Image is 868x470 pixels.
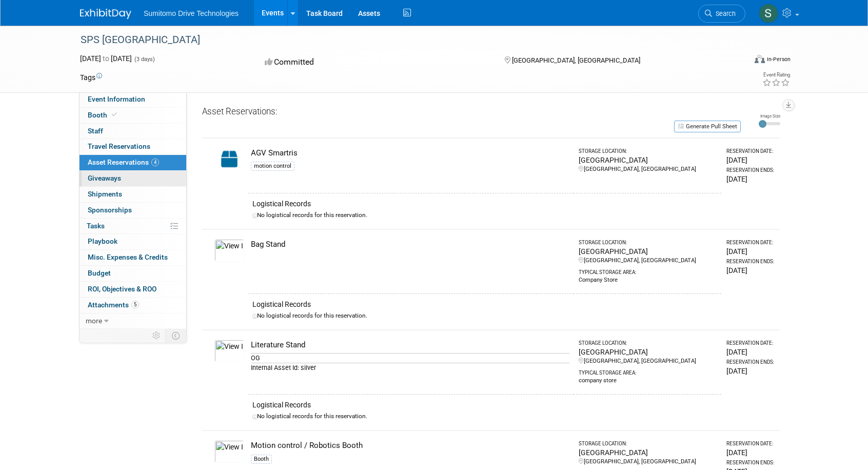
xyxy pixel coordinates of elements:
[726,148,776,155] div: Reservation Date:
[251,353,569,363] div: OG
[101,54,111,63] span: to
[88,301,139,309] span: Attachments
[726,265,776,276] div: [DATE]
[579,377,717,385] div: company store
[214,148,244,170] img: Capital-Asset-Icon-2.png
[151,159,159,166] span: 4
[579,458,717,466] div: [GEOGRAPHIC_DATA], [GEOGRAPHIC_DATA]
[80,203,186,218] a: Sponsorships
[726,167,776,174] div: Reservation Ends:
[80,314,186,329] a: more
[759,4,778,23] img: Sharifa Macias
[80,72,102,83] td: Tags
[77,31,730,49] div: SPS [GEOGRAPHIC_DATA]
[762,72,790,77] div: Event Rating
[148,329,166,342] td: Personalize Event Tab Strip
[579,246,717,257] div: [GEOGRAPHIC_DATA]
[579,265,717,276] div: Typical Storage Area:
[755,55,765,63] img: Format-Inperson.png
[214,239,244,262] img: View Images
[88,142,150,150] span: Travel Reservations
[251,455,272,464] div: Booth
[251,340,569,350] div: Literature Stand
[726,258,776,265] div: Reservation Ends:
[80,266,186,281] a: Budget
[80,155,186,170] a: Asset Reservations4
[579,276,717,284] div: Company Store
[579,257,717,265] div: [GEOGRAPHIC_DATA], [GEOGRAPHIC_DATA]
[726,447,776,458] div: [DATE]
[202,106,736,120] div: Asset Reservations:
[579,347,717,357] div: [GEOGRAPHIC_DATA]
[166,329,187,342] td: Toggle Event Tabs
[579,165,717,173] div: [GEOGRAPHIC_DATA], [GEOGRAPHIC_DATA]
[88,190,122,198] span: Shipments
[214,440,244,463] img: View Images
[579,155,717,165] div: [GEOGRAPHIC_DATA]
[88,174,121,182] span: Giveaways
[80,234,186,249] a: Playbook
[80,298,186,313] a: Attachments5
[579,239,717,246] div: Storage Location:
[251,162,294,171] div: motion control
[251,148,569,159] div: AGV Smartris
[712,10,736,17] span: Search
[80,108,186,123] a: Booth
[251,363,569,373] div: Internal Asset Id: silver
[80,92,186,107] a: Event Information
[685,53,791,69] div: Event Format
[726,239,776,246] div: Reservation Date:
[87,222,105,230] span: Tasks
[88,158,159,166] span: Asset Reservations
[214,340,244,362] img: View Images
[579,365,717,377] div: Typical Storage Area:
[579,357,717,365] div: [GEOGRAPHIC_DATA], [GEOGRAPHIC_DATA]
[133,56,155,63] span: (3 days)
[262,53,488,71] div: Committed
[252,199,717,209] div: Logistical Records
[80,54,132,63] span: [DATE] [DATE]
[80,124,186,139] a: Staff
[88,95,145,103] span: Event Information
[726,347,776,357] div: [DATE]
[579,447,717,458] div: [GEOGRAPHIC_DATA]
[80,139,186,154] a: Travel Reservations
[80,9,131,19] img: ExhibitDay
[80,282,186,297] a: ROI, Objectives & ROO
[88,269,111,277] span: Budget
[766,55,791,63] div: In-Person
[131,301,139,308] span: 5
[80,171,186,186] a: Giveaways
[252,211,717,220] div: No logistical records for this reservation.
[112,112,117,117] i: Booth reservation complete
[80,219,186,234] a: Tasks
[674,121,741,132] button: Generate Pull Sheet
[252,311,717,320] div: No logistical records for this reservation.
[579,440,717,447] div: Storage Location:
[726,459,776,466] div: Reservation Ends:
[88,206,132,214] span: Sponsorships
[80,187,186,202] a: Shipments
[144,9,239,17] span: Sumitomo Drive Technologies
[88,253,168,261] span: Misc. Expenses & Credits
[726,340,776,347] div: Reservation Date:
[86,317,102,325] span: more
[88,285,156,293] span: ROI, Objectives & ROO
[88,111,119,119] span: Booth
[579,340,717,347] div: Storage Location:
[726,246,776,257] div: [DATE]
[251,440,569,451] div: Motion control / Robotics Booth
[251,239,569,250] div: Bag Stand
[252,412,717,421] div: No logistical records for this reservation.
[698,5,745,23] a: Search
[512,56,640,64] span: [GEOGRAPHIC_DATA], [GEOGRAPHIC_DATA]
[726,155,776,165] div: [DATE]
[726,359,776,366] div: Reservation Ends:
[726,366,776,376] div: [DATE]
[726,174,776,184] div: [DATE]
[579,148,717,155] div: Storage Location:
[88,237,117,245] span: Playbook
[759,113,780,119] div: Image Size
[252,400,717,410] div: Logistical Records
[80,250,186,265] a: Misc. Expenses & Credits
